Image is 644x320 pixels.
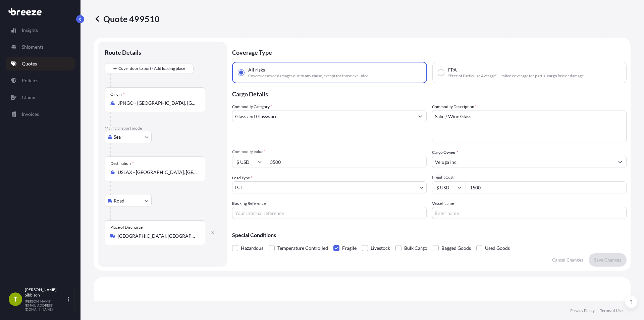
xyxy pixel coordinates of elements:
[232,175,252,181] span: Load Type
[22,44,44,50] p: Shipments
[570,308,595,313] a: Privacy Policy
[22,111,39,118] p: Invoices
[110,161,134,166] div: Destination
[232,200,266,207] label: Booking Reference
[277,243,328,253] span: Temperature Controlled
[232,232,627,238] p: Special Conditions
[6,74,75,87] a: Policies
[266,156,427,168] input: Type amount
[22,94,36,101] p: Claims
[22,60,37,67] p: Quotes
[105,126,220,131] p: Main transport mode
[6,40,75,54] a: Shipments
[485,243,510,253] span: Used Goods
[232,110,414,122] input: Select a commodity type
[232,207,427,219] input: Your internal reference
[22,77,38,84] p: Policies
[105,131,152,143] button: Select transport
[552,257,583,263] p: Cancel Changes
[6,57,75,71] a: Quotes
[432,207,627,219] input: Enter name
[110,225,143,230] div: Place of Discharge
[404,243,427,253] span: Bulk Cargo
[232,83,627,103] p: Cargo Details
[432,200,454,207] label: Vessel Name
[118,169,197,176] input: Destination
[414,110,426,122] button: Show suggestions
[105,195,152,207] button: Select transport
[432,103,477,110] label: Commodity Description
[241,243,263,253] span: Hazardous
[235,184,243,191] span: LCL
[118,65,185,72] span: Cover door to port - Add loading place
[118,100,197,106] input: Origin
[6,24,75,37] a: Insights
[441,243,471,253] span: Bagged Goods
[25,287,66,298] p: [PERSON_NAME] Sibbison
[448,66,457,73] span: FPA
[432,149,458,156] label: Cargo Owner
[232,149,427,154] span: Commodity Value
[232,181,427,193] button: LCL
[547,253,589,267] button: Cancel Changes
[432,175,627,180] span: Freight Cost
[432,156,614,168] input: Full name
[118,233,197,239] input: Place of Discharge
[594,257,621,263] p: Save Changes
[232,42,627,62] p: Coverage Type
[248,66,265,73] span: All risks
[371,243,390,253] span: Livestock
[448,73,584,79] span: "Free of Particular Average" - limited coverage for partial cargo loss or damage
[600,308,623,313] a: Terms of Use
[432,110,627,142] textarea: Sake / Wine Glass
[232,103,272,110] label: Commodity Category
[614,156,626,168] button: Show suggestions
[238,70,244,76] input: All risksCovers losses or damages due to any cause, except for those excluded
[94,13,160,24] p: Quote 499510
[6,107,75,121] a: Invoices
[105,48,141,56] p: Route Details
[110,92,125,97] div: Origin
[438,70,444,76] input: FPA"Free of Particular Average" - limited coverage for partial cargo loss or damage
[589,253,627,267] button: Save Changes
[466,181,627,193] input: Enter amount
[22,27,38,34] p: Insights
[25,299,66,311] p: [PERSON_NAME][EMAIL_ADDRESS][DOMAIN_NAME]
[6,91,75,104] a: Claims
[342,243,357,253] span: Fragile
[114,197,124,204] span: Road
[248,73,369,79] span: Covers losses or damages due to any cause, except for those excluded
[114,134,121,140] span: Sea
[14,296,17,303] span: T
[105,63,194,74] button: Cover door to port - Add loading place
